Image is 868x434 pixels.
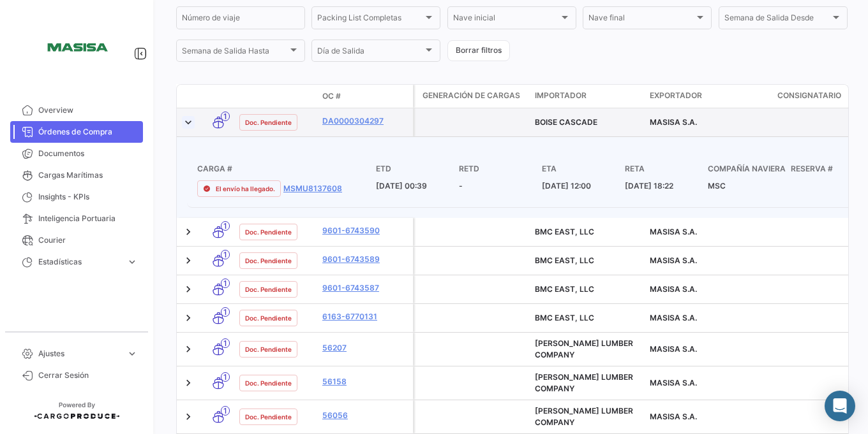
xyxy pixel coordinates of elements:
[38,213,138,224] span: Inteligencia Portuaria
[535,117,597,127] span: BOISE CASCADE
[38,148,138,159] span: Documentos
[245,284,292,294] span: Doc. Pendiente
[234,91,317,101] datatable-header-cell: Estado Doc.
[535,256,594,265] span: BMC EAST, LLC
[245,344,292,354] span: Doc. Pendiente
[221,250,230,259] span: 1
[221,372,230,382] span: 1
[322,311,408,322] a: 6163-6770131
[10,99,143,121] a: Overview
[376,163,459,175] h4: ETD
[588,15,694,24] span: Nave final
[535,313,594,322] span: BMC EAST, LLC
[38,170,138,181] span: Cargas Marítimas
[650,313,697,322] span: MASISA S.A.
[650,227,697,236] span: MASISA S.A.
[221,278,230,288] span: 1
[415,85,530,108] datatable-header-cell: Generación de cargas
[126,348,138,359] span: expand_more
[650,284,697,294] span: MASISA S.A.
[38,370,138,381] span: Cerrar Sesión
[10,164,143,186] a: Cargas Marítimas
[650,90,702,101] span: Exportador
[317,85,413,107] datatable-header-cell: OC #
[221,338,230,348] span: 1
[317,48,423,57] span: Día de Salida
[10,229,143,251] a: Courier
[542,181,591,191] span: [DATE] 12:00
[182,48,288,57] span: Semana de Salida Hasta
[322,225,408,236] a: 9601-6743590
[322,90,341,102] span: OC #
[322,282,408,294] a: 9601-6743587
[535,227,594,236] span: BMC EAST, LLC
[650,117,697,127] span: MASISA S.A.
[38,126,138,138] span: Órdenes de Compra
[245,313,292,323] span: Doc. Pendiente
[283,183,342,194] a: MSMU8137608
[542,163,625,175] h4: ETA
[317,15,423,24] span: Packing List Completas
[38,191,138,203] span: Insights - KPIs
[459,163,542,175] h4: RETD
[535,284,594,294] span: BMC EAST, LLC
[650,256,697,265] span: MASISA S.A.
[221,406,230,416] span: 1
[650,378,697,387] span: MASISA S.A.
[423,90,520,101] span: Generación de cargas
[182,312,195,324] a: Expand/Collapse Row
[10,186,143,208] a: Insights - KPIs
[650,412,697,421] span: MASISA S.A.
[216,184,275,194] span: El envío ha llegado.
[535,338,633,359] span: GAIENNIE LUMBER COMPANY
[245,227,292,237] span: Doc. Pendiente
[245,117,292,127] span: Doc. Pendiente
[625,163,708,175] h4: RETA
[221,307,230,317] span: 1
[126,256,138,268] span: expand_more
[182,410,195,423] a: Expand/Collapse Row
[535,372,633,393] span: GAIENNIE LUMBER COMPANY
[708,181,726,191] span: MSC
[245,378,292,388] span: Doc. Pendiente
[650,344,697,354] span: MASISA S.A.
[38,256,121,268] span: Estadísticas
[45,15,108,79] img: 15387c4c-e724-47f0-87bd-6411474a3e21.png
[38,105,138,116] span: Overview
[182,226,195,238] a: Expand/Collapse Row
[182,283,195,296] a: Expand/Collapse Row
[724,15,830,24] span: Semana de Salida Desde
[38,235,138,246] span: Courier
[182,377,195,389] a: Expand/Collapse Row
[530,85,645,108] datatable-header-cell: Importador
[825,391,855,421] div: Abrir Intercom Messenger
[322,254,408,265] a: 9601-6743589
[10,143,143,164] a: Documentos
[322,115,408,127] a: DA0000304297
[322,410,408,421] a: 56056
[322,342,408,354] a: 56207
[708,163,791,175] h4: Compañía naviera
[535,90,587,101] span: Importador
[182,254,195,267] a: Expand/Collapse Row
[245,256,292,266] span: Doc. Pendiente
[221,221,230,231] span: 1
[197,163,376,175] h4: Carga #
[10,121,143,143] a: Órdenes de Compra
[10,208,143,229] a: Inteligencia Portuaria
[453,15,559,24] span: Nave inicial
[38,348,121,359] span: Ajustes
[322,376,408,387] a: 56158
[625,181,673,191] span: [DATE] 18:22
[535,406,633,427] span: GAIENNIE LUMBER COMPANY
[221,112,230,121] span: 1
[459,181,463,191] span: -
[447,40,510,61] button: Borrar filtros
[777,90,841,101] span: Consignatario
[245,412,292,422] span: Doc. Pendiente
[182,343,195,356] a: Expand/Collapse Row
[645,85,772,108] datatable-header-cell: Exportador
[376,181,427,191] span: [DATE] 00:39
[202,91,234,101] datatable-header-cell: Modo de Transporte
[182,116,195,129] a: Expand/Collapse Row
